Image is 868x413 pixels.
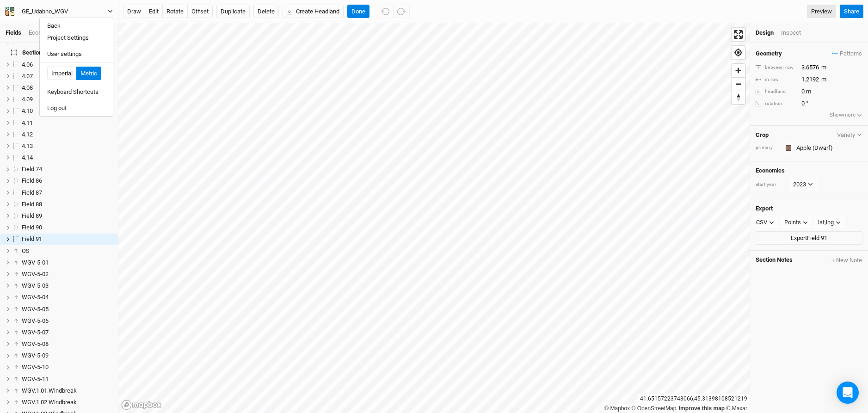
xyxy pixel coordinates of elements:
button: Find my location [732,46,745,59]
button: draw [123,5,145,18]
div: Field 87 [22,189,112,197]
button: edit [145,5,163,18]
div: Open Intercom Messenger [837,382,859,404]
a: Mapbox [604,405,630,412]
span: 4.12 [22,131,33,138]
span: WGV.1.02.Windbreak [22,399,77,406]
div: 41.65157223743066 , 45.31398108521219 [638,394,750,404]
span: 4.14 [22,154,33,161]
div: WGV.1.01.Windbreak [22,387,112,395]
button: Duplicate [216,5,250,18]
div: OS [22,247,112,255]
span: Field 86 [22,177,42,184]
button: CSV [752,216,778,229]
div: lat,lng [818,218,834,227]
div: 4.11 [22,119,112,127]
div: 4.12 [22,131,112,138]
div: Inspect [781,29,814,37]
div: GE_Udabno_WGV [22,7,68,16]
div: 4.09 [22,96,112,103]
div: rotation [756,100,796,107]
span: WGV-5-07 [22,329,49,336]
button: 2023 [789,178,817,191]
button: Back [40,20,113,32]
button: Zoom out [732,77,745,91]
div: Field 74 [22,166,112,173]
span: 4.09 [22,96,33,103]
a: Improve this map [679,405,725,412]
a: OpenStreetMap [632,405,677,412]
span: Sections [11,49,45,56]
a: Mapbox logo [121,400,162,410]
div: WGV-5-05 [22,306,112,313]
span: WGV-5-03 [22,282,49,289]
div: headland [756,88,796,95]
div: WGV-5-02 [22,271,112,278]
div: primary [756,144,779,151]
div: WGV-5-04 [22,294,112,301]
input: Apple (Dwarf) [794,142,862,154]
div: Economics [29,29,58,37]
button: Project Settings [40,32,113,44]
div: Field 86 [22,177,112,185]
button: Log out [40,102,113,114]
div: WGV-5-08 [22,340,112,348]
button: Create Headland [283,5,344,18]
span: 4.07 [22,73,33,80]
span: Patterns [832,49,862,58]
button: Done [347,5,369,18]
button: Patterns [831,49,862,59]
div: 4.13 [22,142,112,150]
div: Field 90 [22,224,112,231]
span: WGV-5-05 [22,306,49,313]
button: GE_Udabno_WGV [5,6,113,17]
a: Preview [807,5,836,18]
button: Keyboard Shortcuts [40,86,113,98]
button: User settings [40,48,113,60]
span: 4.06 [22,61,33,68]
div: 4.10 [22,107,112,115]
button: Undo (^z) [377,5,394,18]
div: Field 88 [22,201,112,208]
span: Field 90 [22,224,42,231]
span: 4.13 [22,142,33,149]
span: Field 74 [22,166,42,173]
div: in row [756,76,796,83]
div: WGV-5-03 [22,282,112,290]
span: WGV-5-01 [22,259,49,266]
span: WGV-5-08 [22,340,49,347]
button: Reset bearing to north [732,91,745,104]
div: WGV-5-11 [22,376,112,383]
div: start year [756,181,788,188]
button: Variety [837,131,862,138]
button: Enter fullscreen [732,28,745,41]
span: Zoom out [732,78,745,91]
div: WGV-5-01 [22,259,112,266]
span: Section Notes [756,256,793,265]
a: Fields [6,29,21,36]
div: WGV.1.02.Windbreak [22,399,112,406]
span: WGV-5-04 [22,294,49,301]
h4: Geometry [756,50,782,57]
button: lat,lng [814,216,845,229]
button: Metric [76,67,101,80]
span: Field 88 [22,201,42,208]
button: Points [780,216,812,229]
button: Delete [253,5,279,18]
span: 4.08 [22,84,33,91]
button: Share [840,5,863,18]
button: + New Note [831,256,862,265]
div: CSV [756,218,767,227]
div: WGV-5-06 [22,317,112,325]
div: Field 89 [22,212,112,220]
div: 4.07 [22,73,112,80]
span: 4.10 [22,107,33,114]
div: Design [756,29,774,37]
a: Maxar [726,405,747,412]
